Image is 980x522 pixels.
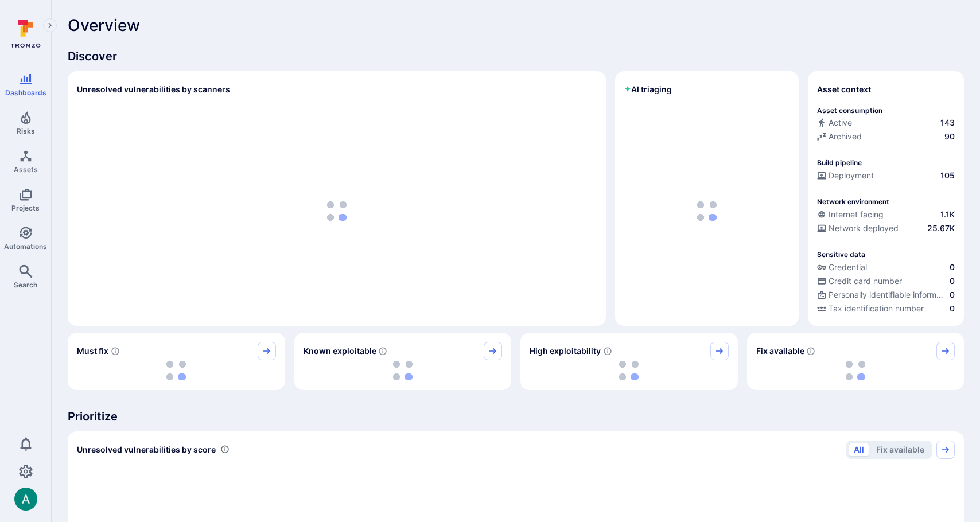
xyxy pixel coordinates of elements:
[817,131,955,145] div: Code repository is archived
[940,117,955,128] span: 143
[530,360,729,381] div: loading spinner
[829,117,852,128] span: Active
[817,223,955,234] a: Network deployed25.67K
[944,131,955,142] span: 90
[829,303,924,314] span: Tax identification number
[940,209,955,220] span: 1.1K
[11,204,40,212] span: Projects
[530,345,601,357] span: High exploitability
[817,303,955,314] a: Tax identification number0
[624,84,672,95] h2: AI triaging
[327,201,347,221] img: Loading...
[817,289,955,303] div: Evidence indicative of processing personally identifiable information
[817,131,955,142] a: Archived90
[817,275,955,287] a: Credit card number0
[950,262,955,273] span: 0
[849,443,869,457] button: All
[829,262,867,273] span: Credential
[111,346,120,356] svg: Risk score >=40 , missed SLA
[817,117,955,131] div: Commits seen in the last 180 days
[817,117,852,128] div: Active
[817,262,955,273] a: Credential0
[927,223,955,234] span: 25.67K
[817,158,862,167] p: Build pipeline
[829,289,947,301] span: Personally identifiable information (PII)
[829,170,874,181] span: Deployment
[817,84,871,95] span: Asset context
[68,333,285,390] div: Must fix
[817,303,924,314] div: Tax identification number
[817,209,884,220] div: Internet facing
[68,16,140,34] span: Overview
[166,361,186,380] img: Loading...
[817,209,955,223] div: Evidence that an asset is internet facing
[950,275,955,287] span: 0
[817,106,882,115] p: Asset consumption
[817,117,955,128] a: Active143
[624,106,790,317] div: loading spinner
[817,197,889,206] p: Network environment
[4,242,47,251] span: Automations
[14,165,38,174] span: Assets
[817,170,955,184] div: Configured deployment pipeline
[950,303,955,314] span: 0
[77,84,230,95] h2: Unresolved vulnerabilities by scanners
[940,170,955,181] span: 105
[14,488,37,511] img: ACg8ocLSa5mPYBaXNx3eFu_EmspyJX0laNWN7cXOFirfQ7srZveEpg=s96-c
[378,346,387,356] svg: Confirmed exploitable by KEV
[68,408,964,424] span: Prioritize
[817,170,955,181] a: Deployment105
[77,345,108,357] span: Must fix
[817,209,955,220] a: Internet facing1.1K
[619,361,639,380] img: Loading...
[294,333,512,390] div: Known exploitable
[817,131,862,142] div: Archived
[17,127,35,135] span: Risks
[46,21,54,30] i: Expand navigation menu
[756,360,955,381] div: loading spinner
[871,443,930,457] button: Fix available
[817,250,865,259] p: Sensitive data
[697,201,717,221] img: Loading...
[817,223,899,234] div: Network deployed
[806,346,815,356] svg: Vulnerabilities with fix available
[817,170,874,181] div: Deployment
[43,18,57,32] button: Expand navigation menu
[817,262,955,275] div: Evidence indicative of handling user or service credentials
[14,488,37,511] div: Arjan Dehar
[817,303,955,317] div: Evidence indicative of processing tax identification numbers
[304,360,503,381] div: loading spinner
[5,88,46,97] span: Dashboards
[77,106,597,317] div: loading spinner
[220,443,230,455] div: Number of vulnerabilities in status 'Open' 'Triaged' and 'In process' grouped by score
[817,289,955,301] a: Personally identifiable information (PII)0
[829,131,862,142] span: Archived
[520,333,738,390] div: High exploitability
[603,346,612,356] svg: EPSS score ≥ 0.7
[747,333,965,390] div: Fix available
[77,444,216,455] span: Unresolved vulnerabilities by score
[304,345,376,357] span: Known exploitable
[829,223,899,234] span: Network deployed
[393,361,413,380] img: Loading...
[756,345,804,357] span: Fix available
[829,275,902,287] span: Credit card number
[829,209,884,220] span: Internet facing
[817,275,955,289] div: Evidence indicative of processing credit card numbers
[14,281,37,289] span: Search
[817,223,955,236] div: Evidence that the asset is packaged and deployed somewhere
[950,289,955,301] span: 0
[817,289,947,301] div: Personally identifiable information (PII)
[817,275,902,287] div: Credit card number
[846,361,865,380] img: Loading...
[68,48,964,64] span: Discover
[77,360,276,381] div: loading spinner
[817,262,867,273] div: Credential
